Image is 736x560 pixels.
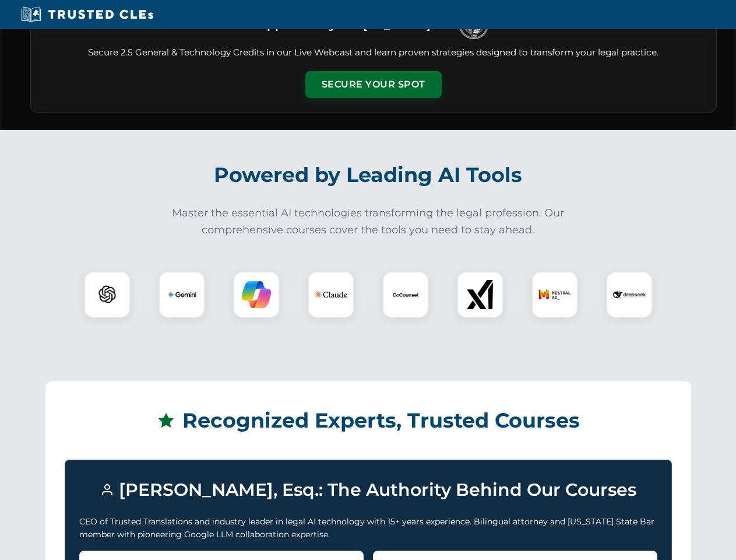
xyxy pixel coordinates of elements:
[606,271,653,318] div: DeepSeek
[65,400,672,441] h2: Recognized Experts, Trusted Courses
[90,278,124,311] img: ChatGPT Logo
[308,271,354,318] div: Claude
[164,205,572,239] p: Master the essential AI technologies transforming the legal profession. Our comprehensive courses...
[315,278,347,311] img: Claude Logo
[167,280,196,309] img: Gemini Logo
[45,155,691,195] h2: Powered by Leading AI Tools
[159,271,205,318] div: Gemini
[391,280,420,309] img: CoCounsel Logo
[45,46,702,60] p: Secure 2.5 General & Technology Credits in our Live Webcast and learn proven strategies designed ...
[382,271,429,318] div: CoCounsel
[466,280,495,309] img: xAI Logo
[457,271,503,318] div: xAI
[305,71,442,98] button: Secure Your Spot
[242,280,271,309] img: Copilot Logo
[84,271,131,318] div: ChatGPT
[531,271,578,318] div: Mistral AI
[233,271,280,318] div: Copilot
[613,278,646,311] img: DeepSeek Logo
[79,474,657,506] h3: [PERSON_NAME], Esq.: The Authority Behind Our Courses
[17,6,157,23] img: Trusted CLEs
[538,278,571,311] img: Mistral AI Logo
[79,515,657,541] p: CEO of Trusted Translations and industry leader in legal AI technology with 15+ years experience....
